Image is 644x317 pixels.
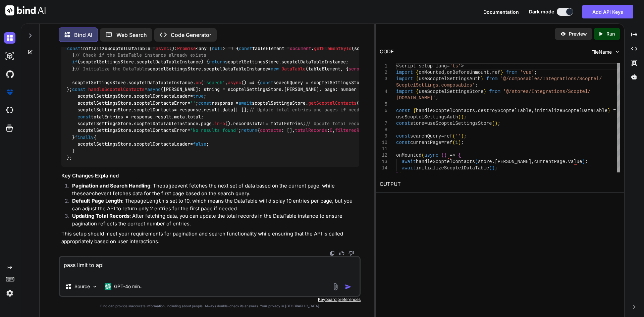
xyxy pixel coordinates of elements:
span: ; [497,121,500,126]
span: onMounted [396,153,422,158]
span: from [506,70,517,75]
span: data [222,107,233,113]
span: store [410,121,424,126]
span: async [147,86,161,92]
span: = [613,108,616,113]
span: ) [461,114,464,120]
span: [PERSON_NAME]: string = scoptelSettingsStore.[PERSON_NAME], page: number = , query: string = [163,86,416,92]
span: 'No results found' [190,127,238,134]
span: const [67,45,80,51]
p: Bind can provide inaccurate information, including about people. Always double-check its answers.... [59,304,361,309]
span: 'search' [204,80,225,86]
code: page [162,182,174,189]
img: settings [4,287,15,299]
strong: Default Page Length [72,198,122,204]
span: ; [585,159,588,164]
h2: OUTPUT [376,176,624,192]
span: ( [441,153,444,158]
img: Pick Models [92,284,98,289]
img: preview [560,31,566,37]
span: [DOMAIN_NAME]' [396,95,436,101]
div: 14 [380,165,387,171]
div: 11 [380,146,387,152]
span: scoptelContacts [134,107,174,113]
span: handleScoptelContacts [88,86,145,92]
div: CODE [380,48,394,56]
span: ScoptelSettings.composables' [396,83,475,88]
img: cloudideIcon [4,105,15,116]
div: 12 [380,152,387,159]
span: } [483,89,486,94]
span: null [212,45,223,51]
span: scoptelContactsError [134,100,187,106]
span: ) [444,153,447,158]
span: , [489,70,492,75]
span: new [271,66,279,72]
span: page [201,120,212,126]
span: useScoptelSettingsAuth [419,76,481,82]
span: ( [421,153,424,158]
span: from [486,76,498,82]
div: 3 [380,76,387,82]
span: if [72,59,77,65]
img: darkChat [4,32,15,44]
span: '@/stores/Integrations/Scoptel/ [503,89,590,94]
span: const [72,86,86,92]
span: } [481,76,483,82]
span: scoptelDataTableInstance [134,120,198,126]
span: getScoptelContacts [308,100,357,106]
span: finally [75,134,94,140]
span: > [461,63,464,69]
span: currentPage [534,159,565,164]
div: 6 [380,108,387,114]
p: Source [74,283,90,290]
span: '@/composables/Integrations/Scoptel/ [500,76,602,82]
span: '' [455,134,461,139]
span: const [396,121,410,126]
span: initializeScoptelDataTable [534,108,607,113]
span: const [396,108,410,113]
p: Keyboard preferences [59,297,361,302]
span: scoptelContactsLoader [134,93,190,99]
span: , [531,108,534,113]
strong: Updating Total Records [72,213,129,219]
span: const [198,100,212,106]
span: ref [492,70,500,75]
button: Documentation [483,8,519,15]
span: [PERSON_NAME] [495,159,531,164]
span: const [77,114,91,120]
span: FileName [591,49,612,55]
span: result [155,114,171,120]
p: : The event fetches the next set of data based on the current page, while the event fetches data ... [72,182,359,197]
img: darkAi-studio [4,50,15,62]
span: ) [399,172,401,177]
span: ) [495,121,497,126]
h3: Key Changes Explained [61,172,359,180]
span: } [607,108,610,113]
span: onMounted [419,70,444,75]
img: icon [345,283,352,290]
textarea: pass limit to api [60,257,360,277]
span: handleScoptelContacts [416,159,475,164]
span: const [396,134,410,139]
span: = [441,140,444,145]
span: 'vue' [520,70,534,75]
span: await [401,165,416,171]
span: import [396,76,413,82]
span: ) [492,165,494,171]
p: Web Search [116,31,147,39]
span: = [447,63,449,69]
span: contacts [260,127,281,134]
span: onBeforeUnmount [447,70,489,75]
span: // Update total entries and pages if needed [249,107,365,113]
span: from [489,89,500,94]
span: } [396,172,399,177]
span: => [449,153,455,158]
span: { [416,76,418,82]
span: ( [475,159,478,164]
span: scrollY [348,66,367,72]
span: scoptelContactsError [134,127,187,134]
span: searchQuery [410,134,441,139]
span: false [193,141,206,147]
span: // Initialize the DataTable [75,66,147,72]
